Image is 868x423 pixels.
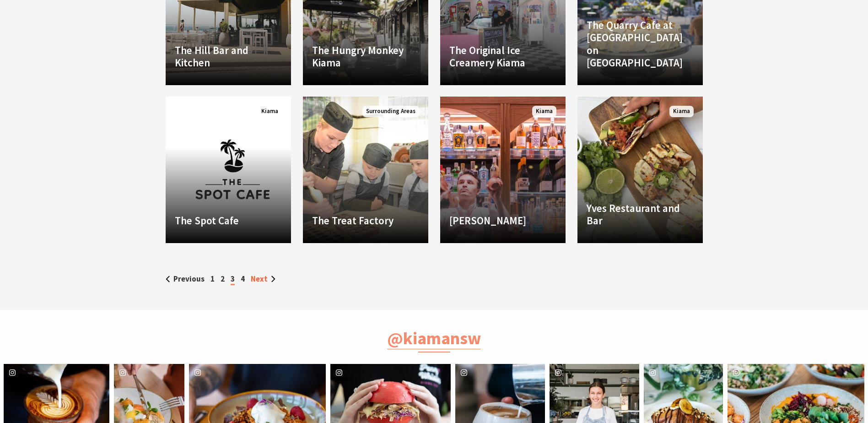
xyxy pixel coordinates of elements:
span: Kiama [258,106,282,117]
span: Kiama [669,106,694,117]
svg: instagram icon [118,368,128,378]
a: The Treat Factory Surrounding Areas [303,97,428,243]
a: [PERSON_NAME] Kiama [440,97,566,243]
h4: The Hungry Monkey Kiama [312,44,419,69]
a: Previous [166,274,205,284]
a: 1 [210,274,215,284]
h4: The Hill Bar and Kitchen [175,44,282,69]
svg: instagram icon [731,368,741,378]
svg: instagram icon [553,368,563,378]
span: Surrounding Areas [362,106,419,117]
svg: instagram icon [334,368,344,378]
h4: The Treat Factory [312,214,419,227]
span: Kiama [532,106,556,117]
a: @kiamansw [387,327,481,349]
span: 3 [231,274,235,285]
a: Another Image Used The Spot Cafe Kiama [166,97,291,243]
svg: instagram icon [193,368,203,378]
a: 2 [221,274,225,284]
svg: instagram icon [459,368,469,378]
h4: Yves Restaurant and Bar [587,202,694,227]
svg: instagram icon [647,368,658,378]
a: Next [251,274,275,284]
h4: The Spot Cafe [175,214,282,227]
svg: instagram icon [7,368,17,378]
h4: The Quarry Cafe at [GEOGRAPHIC_DATA] on [GEOGRAPHIC_DATA] [587,19,694,69]
a: 4 [241,274,245,284]
h4: The Original Ice Creamery Kiama [449,44,556,69]
h4: [PERSON_NAME] [449,214,556,227]
a: Yves Restaurant and Bar Kiama [577,97,703,243]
